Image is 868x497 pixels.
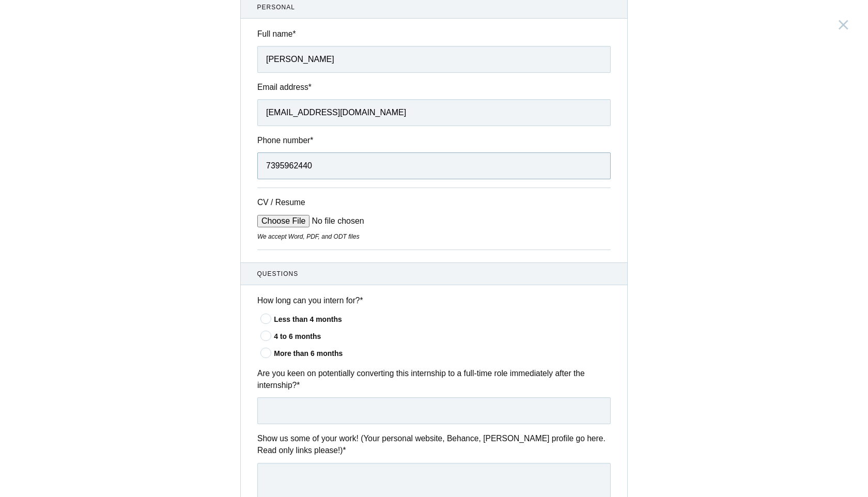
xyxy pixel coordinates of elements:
[274,331,611,342] div: 4 to 6 months
[257,81,611,93] label: Email address
[257,294,611,306] label: How long can you intern for?
[257,432,611,457] label: Show us some of your work! (Your personal website, Behance, [PERSON_NAME] profile go here. Read o...
[257,367,611,392] label: Are you keen on potentially converting this internship to a full-time role immediately after the ...
[257,134,611,146] label: Phone number
[257,269,611,278] span: Questions
[257,196,335,208] label: CV / Resume
[274,314,611,325] div: Less than 4 months
[257,28,611,40] label: Full name
[274,348,611,359] div: More than 6 months
[257,232,611,241] div: We accept Word, PDF, and ODT files
[257,3,611,12] span: Personal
